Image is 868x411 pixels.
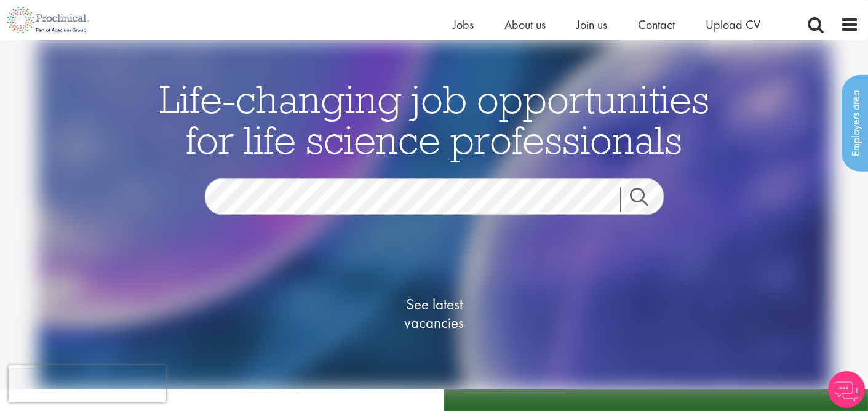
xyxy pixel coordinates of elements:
[638,17,675,33] a: Contact
[576,17,607,33] a: Join us
[620,188,673,212] a: Job search submit button
[373,246,496,381] a: See latestvacancies
[37,40,831,389] img: candidate home
[706,17,760,33] a: Upload CV
[159,74,709,164] span: Life-changing job opportunities for life science professionals
[504,17,546,33] a: About us
[828,371,865,408] img: Chatbot
[9,365,166,402] iframe: reCAPTCHA
[453,17,474,33] a: Jobs
[373,295,496,332] span: See latest vacancies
